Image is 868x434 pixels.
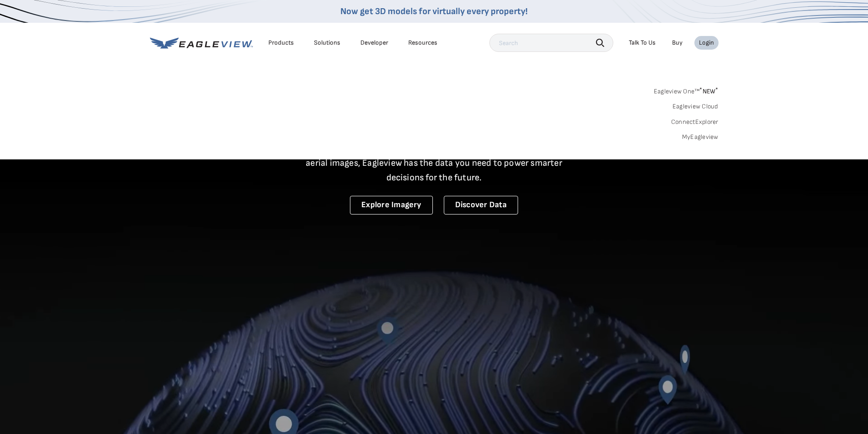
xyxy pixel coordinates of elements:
[672,39,683,47] a: Buy
[654,85,719,95] a: Eagleview One™*NEW*
[340,6,528,17] a: Now get 3D models for virtually every property!
[673,102,719,111] a: Eagleview Cloud
[699,87,718,95] span: NEW
[671,118,719,126] a: ConnectExplorer
[629,39,656,47] div: Talk To Us
[360,39,388,47] a: Developer
[699,39,714,47] div: Login
[408,39,437,47] div: Resources
[268,39,294,47] div: Products
[489,34,613,52] input: Search
[682,133,719,141] a: MyEagleview
[314,39,340,47] div: Solutions
[350,196,433,214] a: Explore Imagery
[444,196,518,214] a: Discover Data
[295,141,574,185] p: A new era starts here. Built on more than 3.5 billion high-resolution aerial images, Eagleview ha...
